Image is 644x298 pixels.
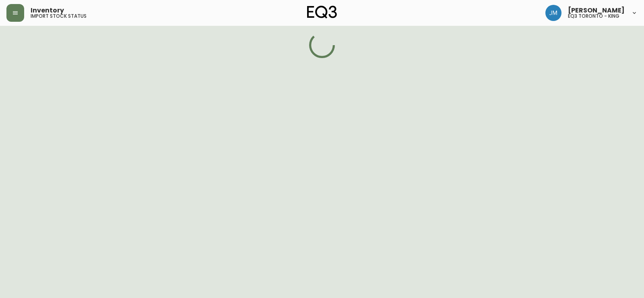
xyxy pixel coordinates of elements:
h5: eq3 toronto - king [568,14,619,19]
h5: import stock status [31,14,87,19]
img: logo [307,6,337,19]
span: Inventory [31,7,64,14]
img: b88646003a19a9f750de19192e969c24 [545,5,561,21]
span: [PERSON_NAME] [568,7,625,14]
